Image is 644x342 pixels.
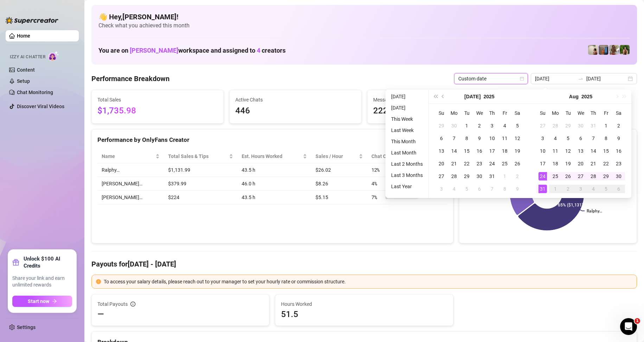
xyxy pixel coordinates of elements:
[464,90,480,104] button: Choose a month
[460,170,473,183] td: 2025-07-29
[164,177,237,191] td: $379.99
[538,147,547,155] div: 10
[432,90,439,104] button: Last year (Control + left)
[578,76,584,81] span: swap-right
[435,132,448,145] td: 2025-07-06
[91,74,170,84] h4: Performance Breakdown
[28,298,49,304] span: Start now
[614,159,623,168] div: 23
[448,170,460,183] td: 2025-07-28
[500,134,509,143] div: 11
[373,104,493,118] span: 2224
[551,185,560,193] div: 1
[562,107,574,119] th: Tu
[373,96,493,104] span: Messages Sent
[473,145,486,157] td: 2025-07-16
[460,157,473,170] td: 2025-07-22
[460,107,473,119] th: Tu
[614,134,623,143] div: 9
[587,132,600,145] td: 2025-08-07
[437,172,446,180] div: 27
[102,152,154,160] span: Name
[130,302,135,307] span: info-circle
[574,119,587,132] td: 2025-07-30
[511,170,524,183] td: 2025-08-02
[311,177,367,191] td: $8.26
[536,132,549,145] td: 2025-08-03
[536,170,549,183] td: 2025-08-24
[448,119,460,132] td: 2025-06-30
[17,33,30,39] a: Home
[587,107,600,119] th: Th
[612,183,625,195] td: 2025-09-06
[388,182,426,191] li: Last Year
[602,159,610,168] div: 22
[388,126,426,134] li: Last Week
[315,152,357,160] span: Sales / Hour
[473,119,486,132] td: 2025-07-02
[488,159,496,168] div: 24
[549,157,562,170] td: 2025-08-18
[576,121,585,130] div: 30
[609,45,619,55] img: Nathaniel
[578,76,584,81] span: to
[463,159,471,168] div: 22
[463,147,471,155] div: 15
[257,47,260,54] span: 4
[437,134,446,143] div: 6
[536,107,549,119] th: Su
[562,119,574,132] td: 2025-07-29
[536,145,549,157] td: 2025-08-10
[564,172,572,180] div: 26
[311,191,367,204] td: $5.15
[587,170,600,183] td: 2025-08-28
[104,278,632,285] div: To access your salary details, please reach out to your manager to set your hourly rate or commis...
[574,170,587,183] td: 2025-08-27
[486,170,498,183] td: 2025-07-31
[311,163,367,177] td: $26.02
[281,309,447,320] span: 51.5
[96,279,101,284] span: exclamation-circle
[486,132,498,145] td: 2025-07-10
[237,191,311,204] td: 43.5 h
[564,147,572,155] div: 12
[576,134,585,143] div: 6
[448,183,460,195] td: 2025-08-04
[235,96,356,104] span: Active Chats
[281,300,447,308] span: Hours Worked
[500,159,509,168] div: 25
[600,183,612,195] td: 2025-09-05
[588,45,598,55] img: Ralphy
[435,107,448,119] th: Su
[488,147,496,155] div: 17
[498,119,511,132] td: 2025-07-04
[602,121,610,130] div: 1
[498,132,511,145] td: 2025-07-11
[538,185,547,193] div: 31
[463,185,471,193] div: 5
[564,121,572,130] div: 29
[614,172,623,180] div: 30
[463,121,471,130] div: 1
[538,159,547,168] div: 17
[500,121,509,130] div: 4
[435,183,448,195] td: 2025-08-03
[500,172,509,180] div: 1
[564,185,572,193] div: 2
[463,134,471,143] div: 8
[511,183,524,195] td: 2025-08-09
[450,121,458,130] div: 30
[574,157,587,170] td: 2025-08-20
[98,12,630,22] h4: 👋 Hey, [PERSON_NAME] !
[242,152,301,160] div: Est. Hours Worked
[475,185,484,193] div: 6
[614,185,623,193] div: 6
[511,107,524,119] th: Sa
[388,115,426,123] li: This Week
[473,107,486,119] th: We
[576,172,585,180] div: 27
[371,193,383,201] span: 7 %
[486,157,498,170] td: 2025-07-24
[97,163,164,177] td: Ralphy…
[473,183,486,195] td: 2025-08-06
